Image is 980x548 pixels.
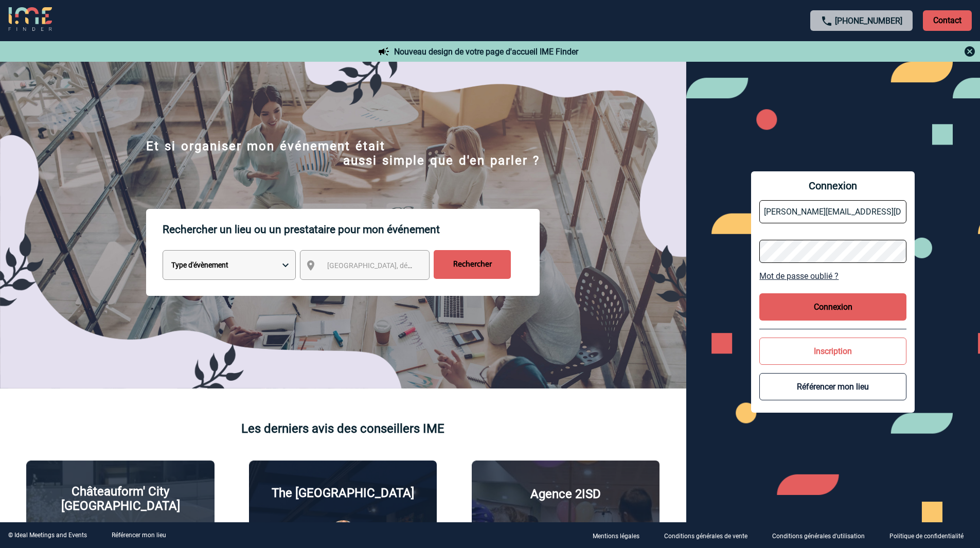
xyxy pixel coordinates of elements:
a: Mot de passe oublié ? [759,271,906,281]
a: Conditions générales d'utilisation [764,531,881,540]
a: [PHONE_NUMBER] [835,16,902,26]
button: Connexion [759,293,906,321]
button: Inscription [759,338,906,365]
input: Rechercher [434,250,511,279]
img: call-24-px.png [821,15,833,27]
span: Connexion [759,180,906,192]
p: Mentions légales [593,533,639,540]
div: © Ideal Meetings and Events [8,532,87,539]
p: Conditions générales de vente [664,533,747,540]
input: Email * [759,200,906,223]
p: Politique de confidentialité [889,533,964,540]
p: Châteauform' City [GEOGRAPHIC_DATA] [34,484,206,513]
p: Agence 2ISD [530,487,601,501]
span: [GEOGRAPHIC_DATA], département, région... [327,261,470,270]
p: Conditions générales d'utilisation [772,533,865,540]
p: Rechercher un lieu ou un prestataire pour mon événement [163,209,540,250]
button: Référencer mon lieu [759,373,906,400]
a: Conditions générales de vente [656,531,764,540]
a: Mentions légales [584,531,656,540]
p: The [GEOGRAPHIC_DATA] [272,486,414,500]
a: Politique de confidentialité [881,531,980,540]
a: Référencer mon lieu [112,532,166,539]
p: Contact [923,10,972,31]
